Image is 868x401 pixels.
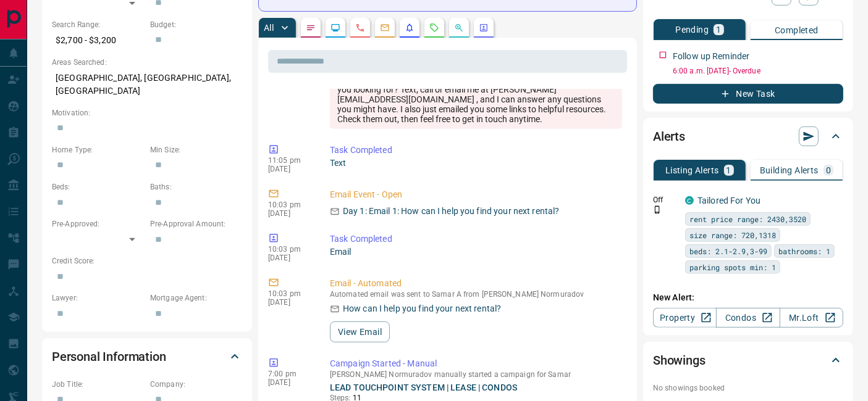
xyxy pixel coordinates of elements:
p: Areas Searched: [52,57,242,68]
p: Building Alerts [760,166,819,175]
p: Email - Automated [330,277,622,290]
p: 10:03 pm [268,245,311,254]
div: condos.ca [685,196,694,205]
a: Condos [716,308,780,328]
p: Task Completed [330,233,622,246]
p: Min Size: [150,144,242,155]
div: Showings [653,345,843,375]
p: Pre-Approval Amount: [150,218,242,229]
svg: Push Notification Only [653,205,662,214]
p: Off [653,194,678,205]
p: Follow up Reminder [673,50,749,63]
p: 10:03 pm [268,289,311,298]
svg: Requests [429,23,439,33]
p: 6:00 a.m. [DATE] - Overdue [673,65,843,76]
svg: Lead Browsing Activity [331,23,340,33]
p: Campaign Started - Manual [330,357,622,370]
p: How can I help you find your next rental? [343,302,501,315]
svg: Opportunities [454,23,464,33]
p: Listing Alerts [665,166,719,175]
p: Company: [150,379,242,390]
p: Day 1: Email 1: How can I help you find your next rental? [343,205,560,218]
div: Personal Information [52,342,242,371]
p: Home Type: [52,144,144,155]
svg: Notes [306,23,316,33]
p: 7:00 pm [268,370,311,378]
p: Credit Score: [52,255,242,267]
a: Tailored For You [697,196,761,205]
p: 0 [826,166,831,175]
svg: Calls [355,23,365,33]
span: rent price range: 2430,3520 [689,213,806,225]
p: Task Completed [330,144,622,157]
div: Alerts [653,122,843,151]
p: 11:05 pm [268,156,311,165]
a: Property [653,308,717,328]
p: All [264,23,274,32]
p: [PERSON_NAME] Normuradov manually started a campaign for Samar [330,370,622,379]
p: Text [330,157,622,170]
p: Beds: [52,181,144,192]
p: [DATE] [268,298,311,307]
h2: Personal Information [52,347,166,366]
p: 1 [716,25,721,34]
p: $2,700 - $3,200 [52,30,144,51]
span: parking spots min: 1 [689,261,776,273]
p: Automated email was sent to Samar A from [PERSON_NAME] Normuradov [330,290,622,299]
span: bathrooms: 1 [778,245,830,257]
p: Email [330,246,622,258]
p: Search Range: [52,19,144,30]
span: beds: 2.1-2.9,3-99 [689,245,767,257]
p: Email Event - Open [330,188,622,201]
svg: Agent Actions [479,23,489,33]
a: Mr.Loft [780,308,843,328]
p: Baths: [150,181,242,192]
svg: Listing Alerts [405,23,415,33]
p: Lawyer: [52,292,144,304]
p: Job Title: [52,379,144,390]
p: [DATE] [268,165,311,173]
p: Budget: [150,19,242,30]
p: No showings booked [653,382,843,394]
p: [DATE] [268,254,311,262]
h2: Showings [653,350,706,370]
p: [DATE] [268,209,311,218]
p: New Alert: [653,291,843,304]
p: Motivation: [52,107,242,118]
p: Pre-Approved: [52,218,144,229]
p: Pending [675,25,709,34]
p: Completed [775,26,819,35]
button: View Email [330,321,390,342]
p: 10:03 pm [268,200,311,209]
a: LEAD TOUCHPOINT SYSTEM | LEASE | CONDOS [330,382,517,392]
h2: Alerts [653,126,685,146]
svg: Emails [380,23,390,33]
button: New Task [653,84,843,104]
span: size range: 720,1318 [689,229,776,241]
p: [DATE] [268,378,311,387]
p: Mortgage Agent: [150,292,242,304]
div: Hi there, [PERSON_NAME] Normuradov here from [DOMAIN_NAME] – I’m your neighbourhood real estate s... [330,60,622,129]
p: [GEOGRAPHIC_DATA], [GEOGRAPHIC_DATA], [GEOGRAPHIC_DATA] [52,68,242,101]
p: 1 [727,166,731,175]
